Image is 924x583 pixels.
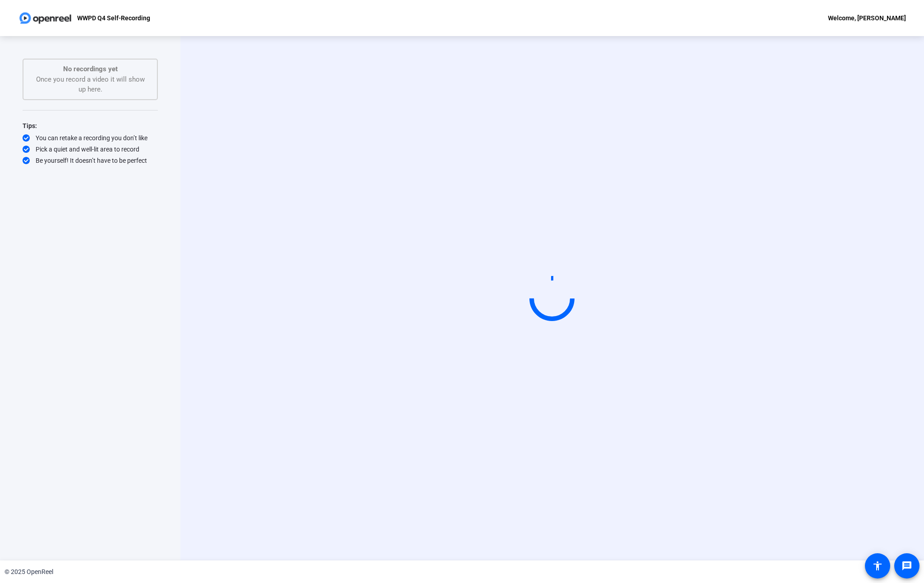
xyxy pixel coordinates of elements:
div: Be yourself! It doesn’t have to be perfect [23,156,158,165]
p: WWPD Q4 Self-Recording [77,13,150,23]
div: Pick a quiet and well-lit area to record [23,145,158,154]
div: © 2025 OpenReel [5,567,53,577]
img: OpenReel logo [18,9,73,27]
p: No recordings yet [32,64,148,74]
div: Once you record a video it will show up here. [32,64,148,95]
mat-icon: accessibility [872,560,883,571]
div: You can retake a recording you don’t like [23,133,158,142]
div: Welcome, [PERSON_NAME] [828,13,906,23]
mat-icon: message [901,560,912,571]
div: Tips: [23,120,158,131]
